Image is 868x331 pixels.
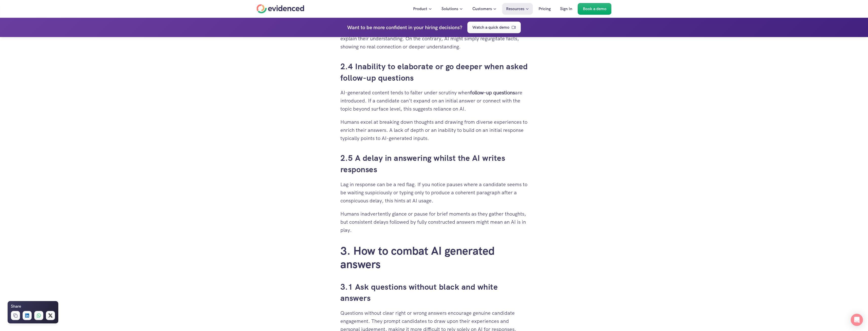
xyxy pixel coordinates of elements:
a: Watch a quick demo [467,22,521,33]
p: Humans excel at breaking down thoughts and drawing from diverse experiences to enrich their answe... [340,118,528,142]
h4: Want to be more confident in your hiring decisions? [347,23,462,31]
a: Home [257,4,304,13]
p: Lag in response can be a red flag. If you notice pauses where a candidate seems to be waiting sus... [340,180,528,205]
a: 2.4 Inability to elaborate or go deeper when asked follow-up questions [340,61,530,83]
p: Resources [506,6,524,12]
p: Humans inadvertently glance or pause for brief moments as they gather thoughts, but consistent de... [340,210,528,234]
strong: follow-up questions [470,89,515,96]
a: 2.5 A delay in answering whilst the AI writes responses [340,153,507,175]
p: Pricing [539,6,551,12]
a: Book a demo [578,3,612,15]
a: Pricing [535,3,555,15]
p: Solutions [441,6,458,12]
p: In technical domains, humans often express personal insights or use analogies to explain their un... [340,26,528,51]
div: Open Intercom Messenger [851,314,863,326]
p: Customers [472,6,492,12]
h6: Share [11,303,21,310]
p: Product [413,6,427,12]
a: 3. How to combat AI generated answers [340,243,497,271]
p: AI-generated content tends to falter under scrutiny when are introduced. If a candidate can't exp... [340,89,528,113]
a: 3.1 Ask questions without black and white answers [340,282,500,304]
p: Sign In [560,6,572,12]
a: Sign In [556,3,576,15]
p: Watch a quick demo [472,24,509,31]
p: Book a demo [583,6,606,12]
